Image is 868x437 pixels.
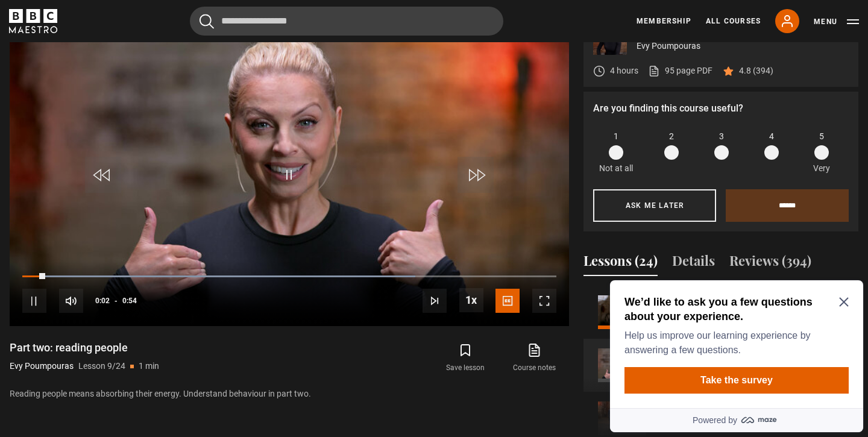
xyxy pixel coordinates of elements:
span: 0:02 [95,290,110,312]
p: 4.8 (394) [739,64,773,77]
p: Are you finding this course useful? [593,101,849,116]
button: Save lesson [431,341,500,376]
button: Take the survey [19,92,244,118]
button: Submit the search query [200,14,214,29]
input: Search [190,7,503,36]
button: Close Maze Prompt [234,22,244,31]
button: Fullscreen [532,289,556,313]
span: 4 [769,130,774,143]
button: Captions [495,289,520,313]
video-js: Video Player [10,11,569,326]
span: 1 [614,130,618,143]
h1: Part two: reading people [10,341,159,355]
p: 1 min [139,360,159,373]
button: Playback Rate [459,288,483,312]
a: Course notes [500,341,569,376]
a: Powered by maze [5,133,258,157]
p: Evy Poumpouras [10,360,74,373]
button: Next Lesson [423,289,447,313]
p: Help us improve our learning experience by answering a few questions. [19,53,239,82]
button: Ask me later [593,189,716,222]
span: - [115,297,118,305]
button: Pause [22,289,46,313]
button: Toggle navigation [814,16,859,28]
h2: We’d like to ask you a few questions about your experience. [19,19,239,48]
p: Not at all [599,162,633,175]
svg: BBC Maestro [9,9,57,33]
a: All Courses [706,16,761,27]
p: Very [810,162,833,175]
span: 3 [719,130,724,143]
span: 5 [819,130,824,143]
button: Lessons (24) [583,251,658,276]
p: Lesson 9/24 [78,360,125,373]
a: 95 page PDF [648,64,712,77]
span: 2 [669,130,674,143]
div: Optional study invitation [5,5,258,157]
p: Reading people means absorbing their energy. Understand behaviour in part two. [10,388,569,400]
span: 0:54 [122,290,137,312]
p: 4 hours [610,64,638,77]
button: Details [672,251,715,276]
p: Evy Poumpouras [637,40,849,52]
button: Reviews (394) [729,251,811,276]
button: Mute [59,289,83,313]
div: Progress Bar [22,275,556,278]
a: Membership [637,16,691,27]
